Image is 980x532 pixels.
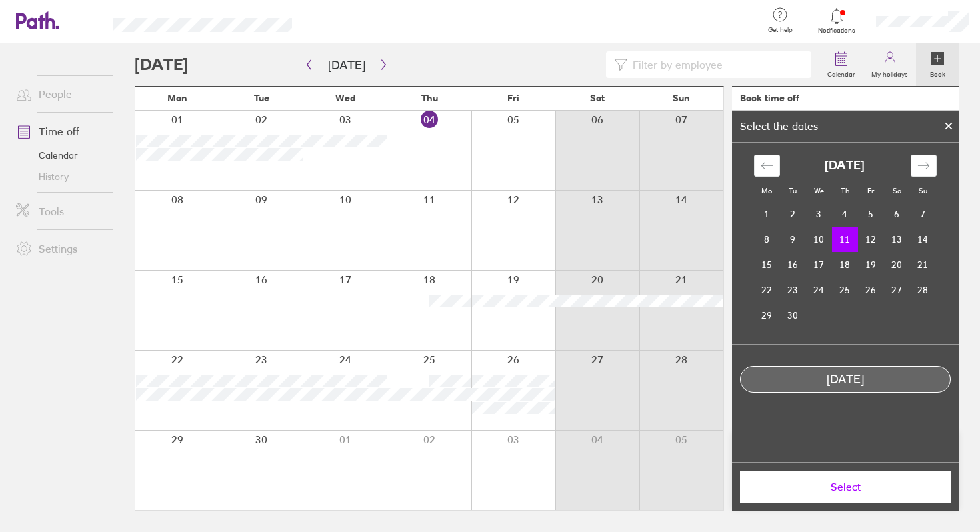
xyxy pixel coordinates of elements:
input: Filter by employee [627,52,803,77]
div: Move backward to switch to the previous month. [754,155,780,177]
a: People [5,81,113,107]
div: Select the dates [732,120,826,132]
span: Fri [507,93,519,103]
small: Th [841,186,849,195]
small: Fr [867,186,874,195]
td: Wednesday, September 17, 2025 [806,252,832,277]
a: Tools [5,198,113,225]
td: Monday, September 22, 2025 [754,277,780,303]
td: Tuesday, September 2, 2025 [780,201,806,227]
label: My holidays [863,67,916,79]
a: Book [916,43,959,86]
small: Mo [761,186,772,195]
div: [DATE] [741,373,950,387]
a: Settings [5,235,113,262]
a: History [5,166,113,187]
small: We [814,186,824,195]
td: Thursday, September 25, 2025 [832,277,858,303]
td: Sunday, September 21, 2025 [910,252,936,277]
td: Wednesday, September 24, 2025 [806,277,832,303]
td: Thursday, September 4, 2025 [832,201,858,227]
span: Mon [167,93,187,103]
div: Move forward to switch to the next month. [911,155,937,177]
td: Friday, September 19, 2025 [858,252,884,277]
span: Select [749,481,941,493]
td: Tuesday, September 16, 2025 [780,252,806,277]
td: Tuesday, September 9, 2025 [780,227,806,252]
strong: [DATE] [825,159,865,173]
td: Tuesday, September 23, 2025 [780,277,806,303]
td: Sunday, September 14, 2025 [910,227,936,252]
span: Tue [254,93,269,103]
td: Friday, September 5, 2025 [858,201,884,227]
td: Thursday, September 18, 2025 [832,252,858,277]
td: Friday, September 12, 2025 [858,227,884,252]
button: Select [740,471,951,503]
td: Tuesday, September 30, 2025 [780,303,806,328]
small: Tu [789,186,797,195]
td: Sunday, September 28, 2025 [910,277,936,303]
span: Get help [759,26,802,34]
span: Notifications [815,27,859,35]
td: Wednesday, September 10, 2025 [806,227,832,252]
td: Saturday, September 6, 2025 [884,201,910,227]
div: Book time off [740,93,799,103]
td: Selected. Thursday, September 11, 2025 [832,227,858,252]
td: Monday, September 15, 2025 [754,252,780,277]
td: Monday, September 1, 2025 [754,201,780,227]
td: Monday, September 8, 2025 [754,227,780,252]
a: Calendar [5,145,113,166]
span: Sun [673,93,690,103]
td: Saturday, September 27, 2025 [884,277,910,303]
a: My holidays [863,43,916,86]
td: Wednesday, September 3, 2025 [806,201,832,227]
label: Calendar [819,67,863,79]
a: Time off [5,118,113,145]
a: Notifications [815,7,859,35]
td: Saturday, September 13, 2025 [884,227,910,252]
button: [DATE] [317,54,376,76]
div: Calendar [739,143,951,344]
small: Su [919,186,927,195]
a: Calendar [819,43,863,86]
small: Sa [893,186,901,195]
span: Sat [590,93,605,103]
td: Saturday, September 20, 2025 [884,252,910,277]
span: Thu [421,93,438,103]
td: Sunday, September 7, 2025 [910,201,936,227]
td: Monday, September 29, 2025 [754,303,780,328]
td: Friday, September 26, 2025 [858,277,884,303]
label: Book [922,67,953,79]
span: Wed [335,93,355,103]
